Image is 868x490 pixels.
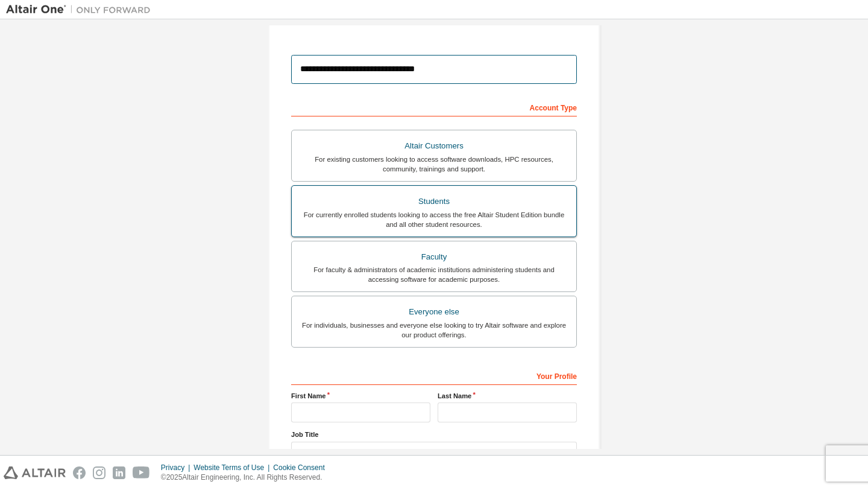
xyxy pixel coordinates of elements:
img: facebook.svg [73,466,86,479]
div: Everyone else [299,304,569,320]
img: youtube.svg [133,466,150,479]
img: instagram.svg [93,466,105,479]
div: Altair Customers [299,138,569,154]
img: linkedin.svg [113,466,125,479]
div: Students [299,193,569,210]
div: Account Type [291,97,577,116]
div: For existing customers looking to access software downloads, HPC resources, community, trainings ... [299,154,569,174]
label: First Name [291,391,430,401]
div: For currently enrolled students looking to access the free Altair Student Edition bundle and all ... [299,210,569,229]
div: Cookie Consent [273,463,332,472]
div: Faculty [299,249,569,266]
label: Job Title [291,430,577,439]
p: © 2025 Altair Engineering, Inc. All Rights Reserved. [161,472,332,483]
div: Website Terms of Use [193,463,273,472]
img: Altair One [6,4,157,16]
div: For individuals, businesses and everyone else looking to try Altair software and explore our prod... [299,320,569,340]
img: altair_logo.svg [4,466,66,479]
div: Privacy [161,463,193,472]
div: Your Profile [291,366,577,385]
div: For faculty & administrators of academic institutions administering students and accessing softwa... [299,265,569,284]
label: Last Name [438,391,577,401]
